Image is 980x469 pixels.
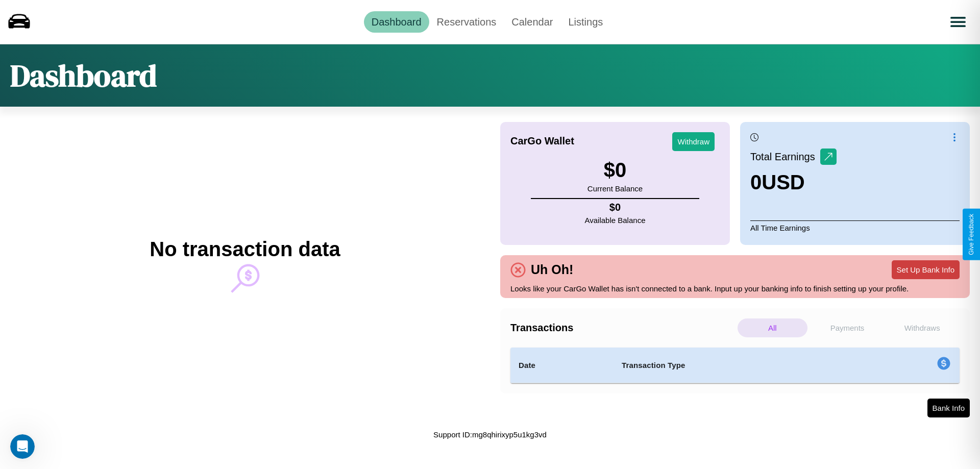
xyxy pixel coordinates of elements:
[750,147,820,166] p: Total Earnings
[526,262,578,277] h4: Uh Oh!
[510,322,735,334] h4: Transactions
[585,202,646,213] h4: $ 0
[587,182,643,195] p: Current Balance
[887,318,957,337] p: Withdraws
[510,282,960,295] p: Looks like your CarGo Wallet has isn't connected to a bank. Input up your banking info to finish ...
[510,348,960,383] table: simple table
[504,11,560,33] a: Calendar
[587,159,643,182] h3: $ 0
[519,359,605,372] h4: Date
[927,399,970,417] button: Bank Info
[364,11,429,33] a: Dashboard
[622,359,853,372] h4: Transaction Type
[892,260,960,279] button: Set Up Bank Info
[10,434,35,459] iframe: Intercom live chat
[738,318,807,337] p: All
[672,132,715,151] button: Withdraw
[585,213,646,227] p: Available Balance
[510,135,574,147] h4: CarGo Wallet
[750,171,837,194] h3: 0 USD
[750,220,960,235] p: All Time Earnings
[433,428,547,441] p: Support ID: mg8qhirixyp5u1kg3vd
[944,8,972,36] button: Open menu
[560,11,610,33] a: Listings
[429,11,504,33] a: Reservations
[150,238,340,261] h2: No transaction data
[10,55,157,96] h1: Dashboard
[813,318,883,337] p: Payments
[968,214,975,255] div: Give Feedback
